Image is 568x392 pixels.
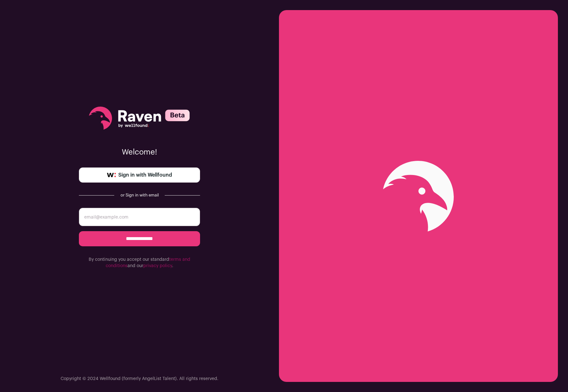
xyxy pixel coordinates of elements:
[79,208,200,226] input: email@example.com
[79,167,200,183] a: Sign in with Wellfound
[119,193,160,198] div: or Sign in with email
[79,256,200,269] p: By continuing you accept our standard and our .
[107,173,116,177] img: wellfound-symbol-flush-black-fb3c872781a75f747ccb3a119075da62bfe97bd399995f84a933054e44a575c4.png
[143,264,172,268] a: privacy policy
[118,171,172,179] span: Sign in with Wellfound
[79,147,200,157] p: Welcome!
[61,376,218,382] p: Copyright © 2024 Wellfound (formerly AngelList Talent). All rights reserved.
